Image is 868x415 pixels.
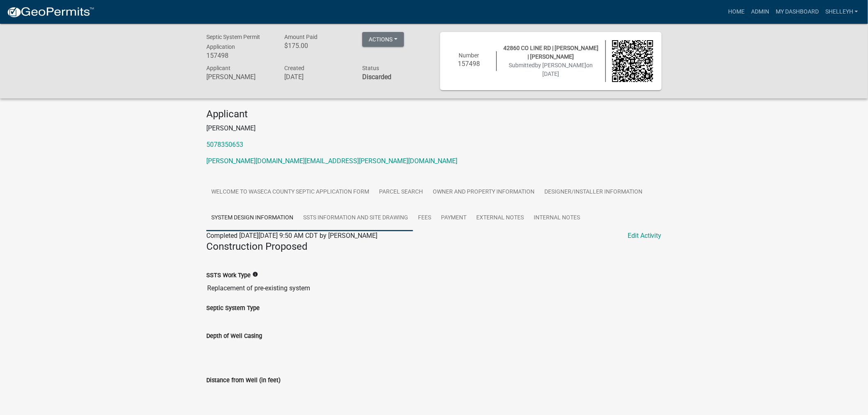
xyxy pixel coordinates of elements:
a: Fees [413,205,436,231]
a: Edit Activity [628,231,662,241]
strong: Discarded [362,73,391,81]
h6: $175.00 [284,42,350,50]
h6: [PERSON_NAME] [206,73,272,81]
span: Status [362,65,379,71]
span: by [PERSON_NAME] [535,62,587,68]
i: info [252,271,258,277]
a: Designer/Installer Information [539,179,647,205]
h6: 157498 [206,52,272,59]
a: Home [725,4,748,20]
button: Actions [362,32,404,47]
h4: Construction Proposed [206,241,662,253]
a: [PERSON_NAME][DOMAIN_NAME][EMAIL_ADDRESS][PERSON_NAME][DOMAIN_NAME] [206,157,457,165]
a: External Notes [471,205,529,231]
label: SSTS Work Type [206,273,251,278]
p: [PERSON_NAME] [206,123,662,133]
span: Created [284,65,304,71]
h6: 157498 [448,60,490,68]
img: QR code [612,40,654,82]
a: 5078350653 [206,141,243,148]
h6: [DATE] [284,73,350,81]
span: Number [459,52,480,59]
a: Welcome to Waseca County Septic Application Form [206,179,374,205]
span: Applicant [206,65,231,71]
h4: Applicant [206,108,662,120]
a: Internal Notes [529,205,585,231]
a: System Design Information [206,205,298,231]
a: Parcel search [374,179,428,205]
span: Completed [DATE][DATE] 9:50 AM CDT by [PERSON_NAME] [206,232,377,239]
a: shelleyh [822,4,861,20]
span: 42860 CO LINE RD | [PERSON_NAME] | [PERSON_NAME] [503,45,598,60]
a: Payment [436,205,471,231]
a: Owner and Property Information [428,179,539,205]
label: Septic System Type [206,306,260,311]
a: Admin [748,4,772,20]
span: Amount Paid [284,34,318,40]
label: Depth of Well Casing [206,333,262,339]
a: SSTS Information and Site Drawing [298,205,413,231]
span: Submitted on [DATE] [509,62,593,77]
span: Septic System Permit Application [206,34,260,50]
label: Distance from Well (in feet) [206,378,281,383]
a: My Dashboard [772,4,822,20]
